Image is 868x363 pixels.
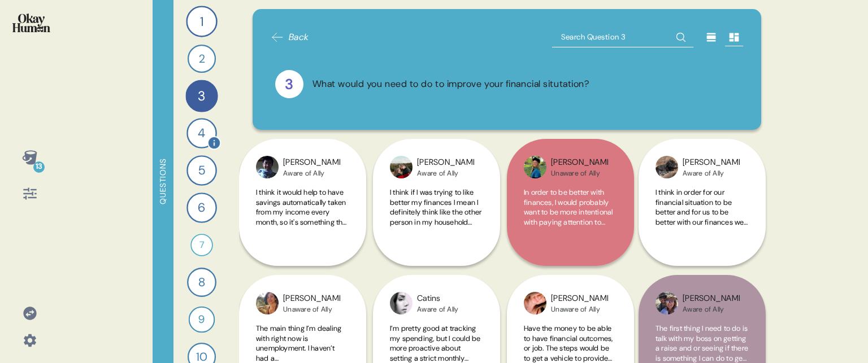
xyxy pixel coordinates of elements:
div: Aware of Ally [417,169,474,178]
img: profilepic_9780342858645501.jpg [524,156,546,178]
span: I think in order for our financial situation to be better and for us to be better with our financ... [656,187,748,356]
div: Aware of Ally [683,169,740,178]
img: profilepic_9108381835865909.jpg [256,156,279,178]
div: Aware of Ally [417,305,458,314]
img: profilepic_9438328062919392.jpg [524,292,546,314]
div: [PERSON_NAME] [417,156,474,169]
div: 3 [275,70,303,98]
span: Back [289,30,309,44]
img: profilepic_28899446946313386.jpg [656,156,678,178]
div: Catins [417,292,458,305]
div: [PERSON_NAME] [283,292,340,305]
div: [PERSON_NAME] [683,292,740,305]
div: 3 [185,80,218,112]
div: Aware of Ally [283,169,340,178]
div: Aware of Ally [683,305,740,314]
div: 9 [189,307,215,333]
img: profilepic_8933110976800291.jpg [390,156,413,178]
div: 8 [187,268,216,297]
div: 7 [190,234,213,256]
span: In order to be better with finances, I would probably want to be more intentional with paying att... [524,187,616,356]
div: 6 [186,193,217,223]
div: Unaware of Ally [551,169,608,178]
div: What would you need to do to improve your financial situtation? [313,77,589,91]
img: profilepic_8911744042268116.jpg [256,292,279,314]
div: Unaware of Ally [551,305,608,314]
div: 4 [186,118,217,148]
div: [PERSON_NAME] [283,156,340,169]
div: [PERSON_NAME] [683,156,740,169]
div: [PERSON_NAME] [551,292,608,305]
div: 13 [33,161,45,173]
span: I think if I was trying to like better my finances I mean I definitely think like the other perso... [390,187,483,356]
div: 1 [186,6,217,37]
img: profilepic_9401866923207163.jpg [656,292,678,314]
div: Unaware of Ally [283,305,340,314]
div: [PERSON_NAME] [551,156,608,169]
div: 2 [188,45,216,73]
img: okayhuman.3b1b6348.png [12,14,50,32]
div: 5 [186,155,217,186]
input: Search Question 3 [552,27,693,47]
img: profilepic_28286968380949713.jpg [390,292,413,314]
